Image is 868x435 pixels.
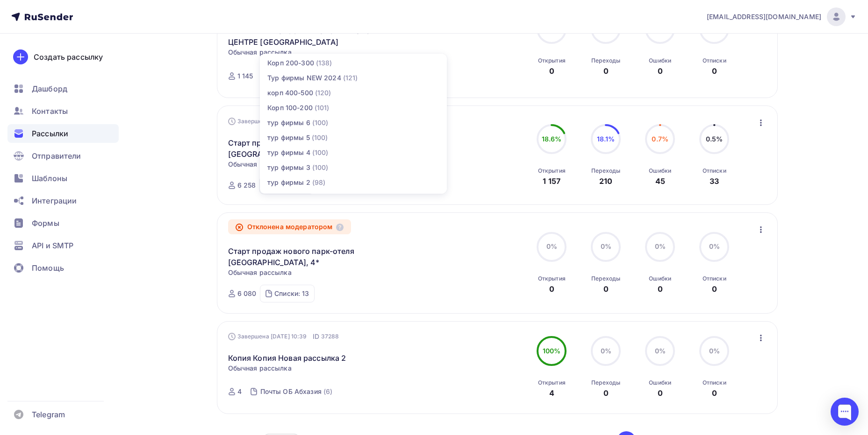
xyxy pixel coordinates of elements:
[267,103,313,112] div: Корп 100-200
[260,175,447,190] a: тур фирмы 2 (98)
[32,217,59,229] span: Формы
[649,57,671,64] div: Ошибки
[228,48,292,57] span: Обычная рассылка
[260,56,447,70] a: Корп 200-300 (138)
[323,387,332,396] div: (6)
[228,117,338,126] div: Завершена [DATE] 12:20
[703,379,726,386] div: Отписки
[321,332,339,341] span: 37288
[315,103,330,112] div: (101)
[313,332,319,341] span: ID
[32,409,65,420] span: Telegram
[658,283,663,295] div: 0
[260,85,447,100] a: корп 400-500 (120)
[32,150,81,161] span: Отправители
[703,167,726,175] div: Отписки
[658,65,663,77] div: 0
[260,70,447,85] a: Тур фирмы NEW 2024 (121)
[649,275,671,282] div: Ошибки
[591,167,620,175] div: Переходы
[237,289,257,298] div: 6 080
[312,133,328,142] div: (100)
[603,283,609,295] div: 0
[260,130,447,145] a: тур фирмы 5 (100)
[703,57,726,64] div: Отписки
[591,379,620,386] div: Переходы
[34,51,103,63] div: Создать рассылку
[237,387,242,396] div: 4
[228,160,292,169] span: Обычная рассылка
[315,88,331,98] div: (120)
[706,135,723,143] span: 0.5%
[32,83,67,94] span: Дашборд
[707,7,857,26] a: [EMAIL_ADDRESS][DOMAIN_NAME]
[343,73,358,83] div: (121)
[549,283,554,295] div: 0
[274,289,309,298] div: Списки: 13
[312,163,329,172] div: (100)
[267,118,310,127] div: тур фирмы 6
[712,387,717,399] div: 0
[538,167,566,175] div: Открытия
[710,175,719,187] div: 33
[312,178,326,187] div: (98)
[32,128,68,139] span: Рассылки
[228,364,292,373] span: Обычная рассылка
[32,173,67,184] span: Шаблоны
[538,379,566,386] div: Открытия
[655,175,665,187] div: 45
[267,178,310,187] div: тур фирмы 2
[591,57,620,64] div: Переходы
[658,387,663,399] div: 0
[228,137,388,160] a: Старт продаж нового парк-отеля [GEOGRAPHIC_DATA], 4*
[312,148,329,157] div: (100)
[7,79,119,98] a: Дашборд
[260,145,447,160] a: тур фирмы 4 (100)
[260,387,322,396] div: Почты ОБ Абхазия
[603,387,609,399] div: 0
[32,105,68,117] span: Контакты
[228,246,388,268] a: Старт продаж нового парк-отеля [GEOGRAPHIC_DATA], 4*
[228,352,346,364] a: Копия Копия Новая рассылка 2
[267,133,310,142] div: тур фирмы 5
[703,275,726,282] div: Отписки
[709,242,720,250] span: 0%
[603,65,609,77] div: 0
[599,175,612,187] div: 210
[7,124,119,143] a: Рассылки
[228,332,339,341] div: Завершена [DATE] 10:39
[260,115,447,130] a: тур фирмы 6 (100)
[316,58,332,68] div: (138)
[7,147,119,165] a: Отправители
[260,100,447,115] a: Корп 100-200 (101)
[267,163,310,172] div: тур фирмы 3
[32,262,64,274] span: Помощь
[707,12,821,21] span: [EMAIL_ADDRESS][DOMAIN_NAME]
[267,88,313,98] div: корп 400-500
[601,242,611,250] span: 0%
[538,57,566,64] div: Открытия
[237,181,256,190] div: 6 258
[228,219,352,234] div: Отклонена модератором
[649,167,671,175] div: Ошибки
[7,102,119,120] a: Контакты
[259,384,334,399] a: Почты ОБ Абхазия (6)
[597,135,615,143] span: 18.1%
[228,268,292,277] span: Обычная рассылка
[712,283,717,295] div: 0
[543,175,560,187] div: 1 157
[312,118,329,127] div: (100)
[260,160,447,175] a: тур фирмы 3 (100)
[549,387,554,399] div: 4
[267,148,310,157] div: тур фирмы 4
[712,65,717,77] div: 0
[655,242,666,250] span: 0%
[652,135,668,143] span: 0.7%
[709,347,720,355] span: 0%
[267,73,341,83] div: Тур фирмы NEW 2024
[543,347,561,355] span: 100%
[7,214,119,232] a: Формы
[267,58,314,68] div: Корп 200-300
[549,65,554,77] div: 0
[601,347,611,355] span: 0%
